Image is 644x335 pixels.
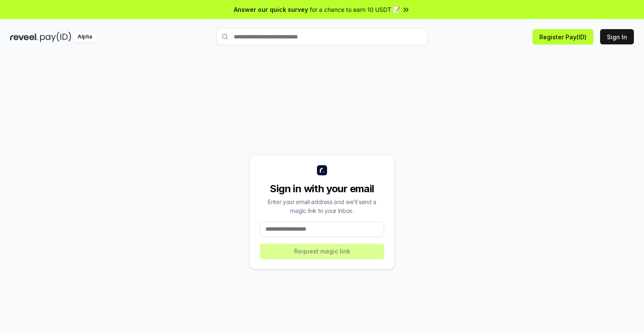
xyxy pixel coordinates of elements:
button: Register Pay(ID) [533,29,593,44]
button: Sign In [600,29,634,44]
span: for a chance to earn 10 USDT 📝 [310,5,400,14]
img: pay_id [40,32,71,42]
span: Answer our quick survey [234,5,308,14]
img: logo_small [317,165,327,175]
div: Alpha [73,32,97,42]
div: Enter your email address and we’ll send a magic link to your inbox. [260,197,384,215]
div: Sign in with your email [260,182,384,196]
img: reveel_dark [10,32,38,42]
